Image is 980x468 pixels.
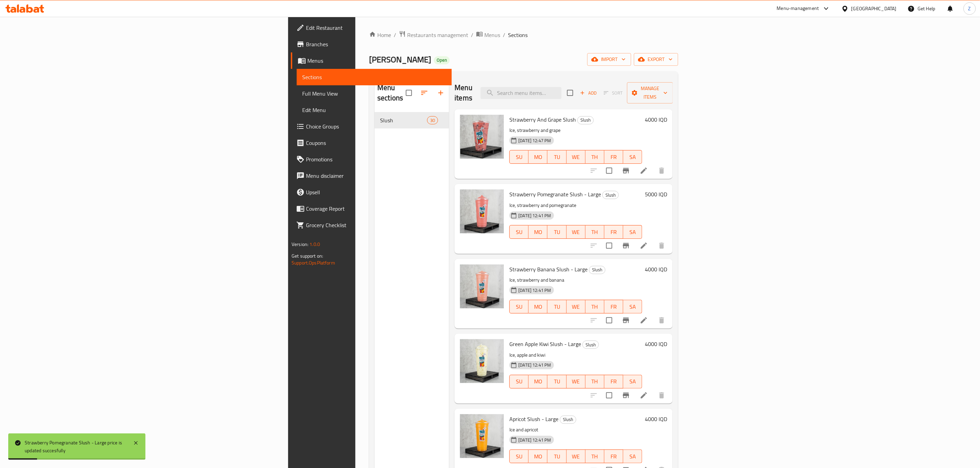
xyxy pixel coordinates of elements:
button: TH [586,375,604,389]
button: Add [577,88,599,98]
span: Slush [589,266,605,274]
a: Support.OpsPlatform [292,258,335,267]
img: Apricot Slush - Large [460,414,504,458]
span: Slush [578,116,593,124]
span: Manage items [633,84,668,101]
span: [DATE] 12:41 PM [516,362,554,368]
span: MO [531,152,545,162]
span: Slush [603,191,618,199]
span: Select to update [602,313,616,328]
div: Slush [582,341,599,349]
a: Upsell [291,184,452,200]
button: SU [509,300,529,313]
span: 30 [427,117,438,124]
nav: Menu sections [375,109,449,131]
div: items [427,116,438,124]
span: Add item [577,88,599,98]
button: WE [567,375,586,389]
button: Manage items [627,82,673,103]
span: Branches [306,40,446,48]
span: 1.0.0 [309,240,320,249]
span: [DATE] 12:41 PM [516,212,554,219]
button: SU [509,225,529,239]
span: MO [531,377,545,386]
span: Add [579,89,598,97]
button: Branch-specific-item [618,387,634,404]
h6: 4000 IQD [645,339,667,349]
button: FR [604,375,623,389]
span: SU [512,377,526,386]
span: Menus [307,57,446,65]
button: TH [586,449,604,463]
button: Branch-specific-item [618,312,634,329]
img: Strawberry Pomegranate Slush - Large [460,189,504,233]
span: Sort sections [416,85,433,101]
a: Promotions [291,151,452,168]
a: Sections [297,69,452,85]
span: SA [626,152,639,162]
span: TU [550,452,564,461]
button: export [634,53,678,66]
p: Ice, strawberry and grape [509,126,642,135]
span: Menu disclaimer [306,172,446,180]
span: Slush [583,341,599,349]
span: Sections [302,73,446,81]
button: MO [529,375,547,389]
img: Green Apple Kiwi Slush - Large [460,339,504,383]
span: Sections [508,31,528,39]
p: Ice, strawberry and pomegranate [509,201,642,210]
span: Full Menu View [302,89,446,98]
button: TU [547,300,566,313]
p: Ice, strawberry and banana [509,276,642,284]
h6: 4000 IQD [645,264,667,274]
span: export [639,55,673,64]
a: Menus [476,30,500,39]
span: SU [512,452,526,461]
li: / [471,31,473,39]
span: WE [569,377,583,386]
button: Branch-specific-item [618,162,634,179]
button: MO [529,449,547,463]
button: SA [623,449,642,463]
h6: 5000 IQD [645,189,667,199]
span: SU [512,152,526,162]
button: TH [586,150,604,164]
span: Strawberry Pomegranate Slush - Large [509,189,601,199]
span: Upsell [306,188,446,196]
div: Menu-management [777,4,819,13]
span: TH [588,152,602,162]
span: Coverage Report [306,205,446,213]
button: import [587,53,631,66]
span: Menus [484,31,500,39]
li: / [503,31,505,39]
a: Edit menu item [640,391,648,399]
button: FR [604,225,623,239]
span: Select to update [602,238,616,253]
button: TU [547,375,566,389]
span: Choice Groups [306,122,446,131]
button: FR [604,150,623,164]
a: Menus [291,52,452,69]
button: SA [623,150,642,164]
p: Ice, apple and kiwi [509,351,642,359]
span: TU [550,152,564,162]
span: SU [512,302,526,312]
a: Edit menu item [640,316,648,324]
button: delete [653,162,670,179]
span: SA [626,377,639,386]
img: Strawberry Banana Slush - Large [460,264,504,308]
button: WE [567,150,586,164]
div: Slush [589,266,605,274]
span: FR [607,302,621,312]
span: Select all sections [402,86,416,100]
h2: Menu items [454,83,472,103]
button: MO [529,300,547,313]
a: Menu disclaimer [291,168,452,184]
span: [DATE] 12:47 PM [516,137,554,144]
button: TU [547,449,566,463]
button: SA [623,225,642,239]
span: TH [588,302,602,312]
span: Z [968,5,971,12]
span: Grocery Checklist [306,221,446,229]
div: Slush30 [375,112,449,128]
